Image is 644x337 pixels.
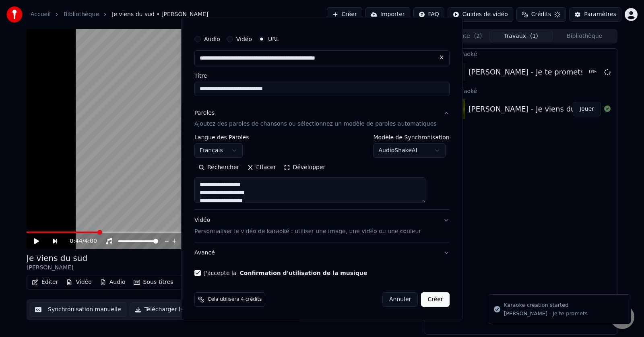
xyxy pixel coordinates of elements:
button: Rechercher [194,161,243,174]
button: Créer [421,293,450,307]
label: URL [268,36,279,42]
p: Ajoutez des paroles de chansons ou sélectionnez un modèle de paroles automatiques [194,120,437,128]
label: Titre [194,73,450,79]
p: Personnaliser le vidéo de karaoké : utiliser une image, une vidéo ou une couleur [194,228,421,236]
label: Modèle de Synchronisation [374,135,450,141]
button: Avancé [194,243,450,264]
button: Annuler [382,293,418,307]
button: ParolesAjoutez des paroles de chansons ou sélectionnez un modèle de paroles automatiques [194,103,450,135]
div: Vidéo [194,217,421,236]
button: Effacer [243,161,280,174]
span: Cela utilisera 4 crédits [208,297,262,303]
label: Audio [204,36,220,42]
button: J'accepte la [240,271,367,276]
label: Langue des Paroles [194,135,249,141]
button: Développer [280,161,330,174]
div: ParolesAjoutez des paroles de chansons ou sélectionnez un modèle de paroles automatiques [194,135,450,210]
label: J'accepte la [204,271,367,276]
label: Vidéo [236,36,252,42]
button: VidéoPersonnaliser le vidéo de karaoké : utiliser une image, une vidéo ou une couleur [194,210,450,242]
h2: Créer un Karaoké [191,11,453,18]
div: Paroles [194,109,215,117]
